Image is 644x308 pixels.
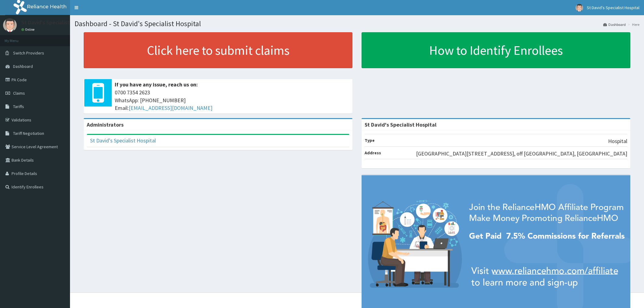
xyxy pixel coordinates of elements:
h1: Dashboard - St David's Specialist Hospital [75,20,639,28]
a: How to Identify Enrollees [362,32,630,68]
a: [EMAIL_ADDRESS][DOMAIN_NAME] [129,104,212,111]
img: User Image [576,4,583,12]
b: Type [365,138,375,143]
strong: St David's Specialist Hospital [365,121,436,128]
b: Address [365,150,381,156]
b: If you have any issue, reach us on: [115,81,198,88]
span: Tariff Negotiation [13,131,44,136]
p: [GEOGRAPHIC_DATA][STREET_ADDRESS], off [GEOGRAPHIC_DATA], [GEOGRAPHIC_DATA] [416,150,627,158]
span: Tariffs [13,104,24,109]
a: Click here to submit claims [84,32,352,68]
span: Claims [13,90,25,96]
img: User Image [3,18,17,32]
span: St David's Specialist Hospital [587,5,639,10]
span: Switch Providers [13,50,44,56]
span: 0700 7354 2623 WhatsApp: [PHONE_NUMBER] Email: [115,89,349,112]
li: Here [626,22,639,27]
p: Hospital [608,137,627,145]
span: Dashboard [13,64,33,69]
a: Online [21,27,36,32]
a: Dashboard [603,22,626,27]
b: Administrators [87,121,124,128]
p: St David's Specialist Hospital [21,20,91,25]
a: St David's Specialist Hospital [90,137,156,144]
